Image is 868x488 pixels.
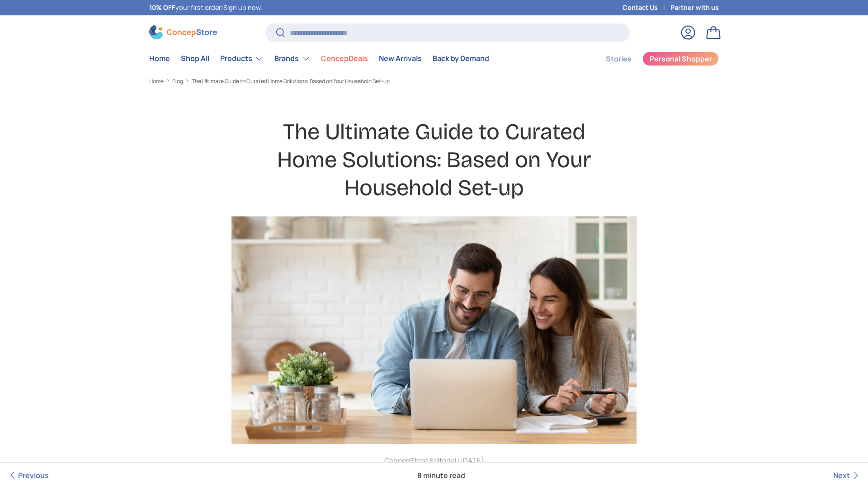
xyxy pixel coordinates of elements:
time: [DATE] [460,455,484,465]
nav: Primary [149,50,489,68]
nav: Breadcrumbs [149,77,719,85]
a: Contact Us [623,3,670,13]
a: ConcepDeals [321,50,368,67]
span: 8 minute read [410,463,472,488]
summary: Products [215,50,269,68]
a: Next [833,463,861,488]
strong: 10% OFF [149,3,175,12]
span: Previous [18,470,49,480]
a: New Arrivals [379,50,422,67]
a: Previous [7,463,49,488]
a: Shop All [181,50,209,67]
img: ConcepStore [149,25,217,39]
a: Home [149,50,170,67]
a: Sign up now [223,3,260,12]
a: Home [149,79,164,84]
summary: Brands [269,50,316,68]
a: Back by Demand [433,50,489,67]
p: your first order! . [149,3,262,13]
a: Stories [606,50,632,68]
span: Next [833,470,850,480]
p: ConcepStore Editorial | [260,455,608,466]
a: The Ultimate Guide to Curated Home Solutions: Based on Your Household Set-up [192,79,390,84]
a: Partner with us [670,3,719,13]
h1: The Ultimate Guide to Curated Home Solutions: Based on Your Household Set-up [260,118,608,202]
img: couple-planning-something-concepstore-eguide [231,216,637,444]
a: Products [220,50,264,68]
a: Brands [274,50,310,68]
a: Blog [172,79,183,84]
a: Personal Shopper [642,52,719,66]
span: Personal Shopper [650,55,712,62]
nav: Secondary [584,50,719,68]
